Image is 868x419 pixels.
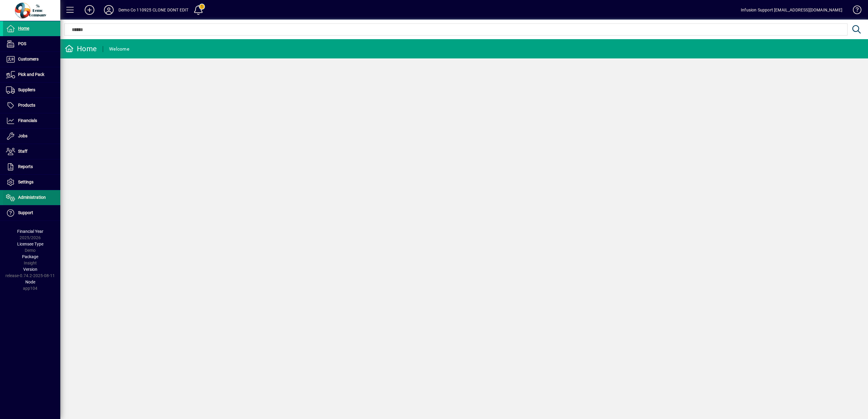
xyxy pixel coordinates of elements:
[18,57,39,61] span: Customers
[3,52,60,67] a: Customers
[18,87,35,92] span: Suppliers
[848,1,860,21] a: Knowledge Base
[3,36,60,52] a: POS
[3,67,60,82] a: Pick and Pack
[18,26,29,31] span: Home
[3,205,60,220] a: Support
[17,242,43,246] span: Licensee Type
[3,190,60,205] a: Administration
[18,210,33,215] span: Support
[3,159,60,174] a: Reports
[3,175,60,190] a: Settings
[80,5,99,15] button: Add
[65,44,97,54] div: Home
[18,133,27,138] span: Jobs
[3,98,60,113] a: Products
[118,5,188,15] div: Demo Co 110925 CLONE DONT EDIT
[3,83,60,98] a: Suppliers
[25,280,35,284] span: Node
[3,129,60,144] a: Jobs
[18,149,27,154] span: Staff
[741,5,842,15] div: Infusion Support [EMAIL_ADDRESS][DOMAIN_NAME]
[18,41,26,46] span: POS
[17,229,43,234] span: Financial Year
[109,44,129,54] div: Welcome
[18,103,35,108] span: Products
[22,254,38,259] span: Package
[3,113,60,128] a: Financials
[18,72,44,77] span: Pick and Pack
[99,5,118,15] button: Profile
[18,180,33,184] span: Settings
[18,195,46,200] span: Administration
[18,118,37,123] span: Financials
[3,144,60,159] a: Staff
[23,267,37,272] span: Version
[18,164,33,169] span: Reports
